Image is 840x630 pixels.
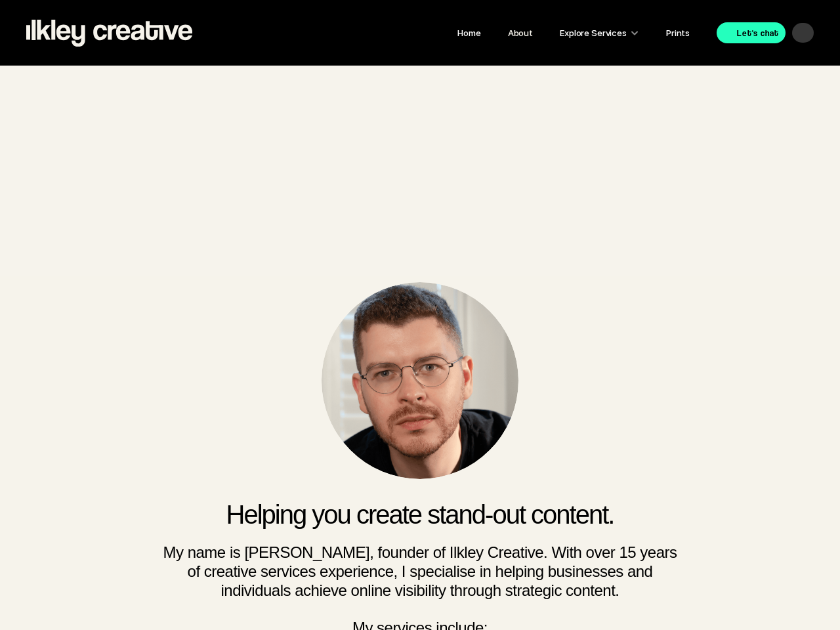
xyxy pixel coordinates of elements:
[737,24,779,41] p: Let's chat
[666,28,690,38] a: Prints
[157,543,682,600] h2: My name is [PERSON_NAME], founder of Ilkley Creative. With over 15 years of creative services exp...
[306,131,534,223] h1: About Ilkley Creative
[560,24,627,41] p: Explore Services
[157,499,682,530] h2: Helping you create stand-out content.
[508,28,533,38] a: About
[717,22,786,43] a: Let's chat
[457,28,480,38] a: Home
